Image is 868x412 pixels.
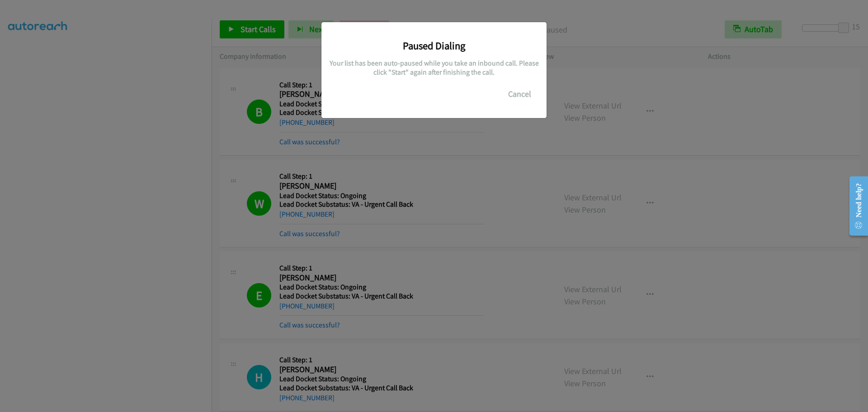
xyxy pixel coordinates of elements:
[842,170,868,242] iframe: Resource Center
[328,39,540,52] h3: Paused Dialing
[328,59,540,76] h5: Your list has been auto-paused while you take an inbound call. Please click "Start" again after f...
[500,85,540,103] button: Cancel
